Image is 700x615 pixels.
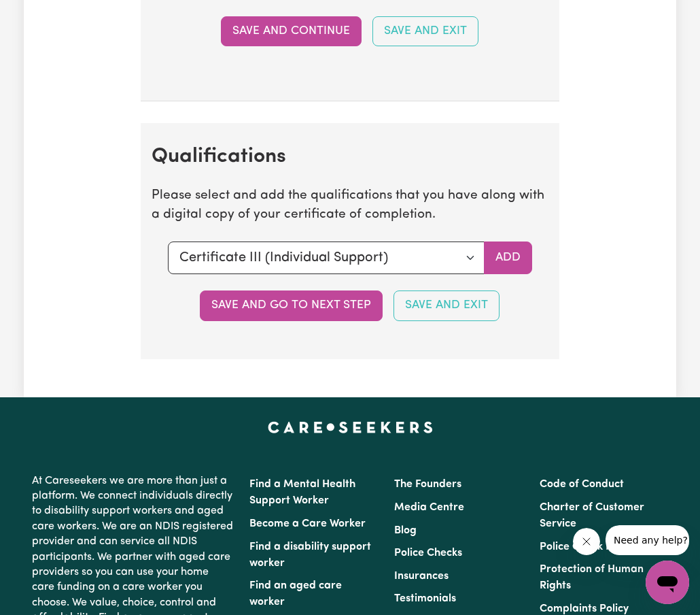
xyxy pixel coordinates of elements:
a: Find a disability support worker [249,542,371,569]
a: Careseekers home page [268,422,433,433]
a: Blog [394,525,417,536]
p: Please select and add the qualifications that you have along with a digital copy of your certific... [152,186,548,226]
a: Media Centre [394,502,464,513]
a: Code of Conduct [540,479,624,490]
a: Testimonials [394,593,456,604]
a: Find an aged care worker [249,580,342,608]
iframe: Close message [573,528,600,555]
button: Save and Exit [393,290,500,320]
a: Protection of Human Rights [540,564,644,591]
a: Charter of Customer Service [540,502,644,529]
iframe: Message from company [606,525,689,555]
a: Insurances [394,571,449,582]
a: The Founders [394,479,461,490]
h2: Qualifications [152,145,548,170]
a: Complaints Policy [540,603,629,614]
button: Save and Continue [221,16,362,46]
button: Save and Exit [372,16,478,46]
a: Police Checks [394,548,462,559]
button: Add selected qualification [484,242,532,274]
a: Find a Mental Health Support Worker [249,479,355,506]
a: Police Check Policy [540,542,635,552]
iframe: Button to launch messaging window [646,561,689,604]
a: Become a Care Worker [249,518,366,529]
button: Save and go to next step [200,290,383,320]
